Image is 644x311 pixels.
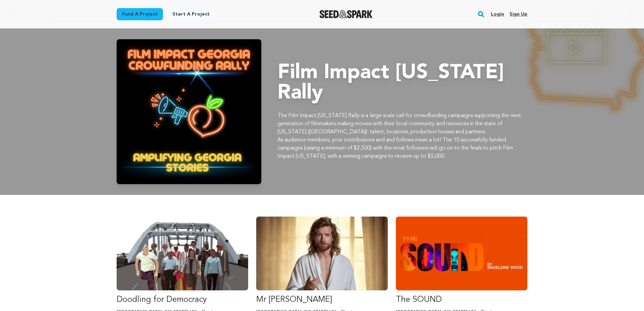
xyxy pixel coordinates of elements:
a: Seed&Spark Homepage [319,10,373,18]
a: Login [491,9,504,20]
p: The SOUND [396,294,527,305]
p: The Film Impact [US_STATE] Rally is a large scale call for crowdfunding campaigns supporting the ... [278,112,528,136]
a: Fund a project [117,8,163,20]
img: Seed&Spark Logo Dark Mode [319,10,373,18]
p: Mr [PERSON_NAME] [256,294,388,305]
p: As audience members, your contributions and and follows mean a lot! The 10 successfully funded ca... [278,136,528,160]
a: Start a project [167,8,215,20]
a: Sign up [509,9,527,20]
p: Doodling for Democracy [117,294,248,305]
h1: Film Impact [US_STATE] Rally [278,63,528,104]
img: Film Impact Georgia Rally [117,39,261,184]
